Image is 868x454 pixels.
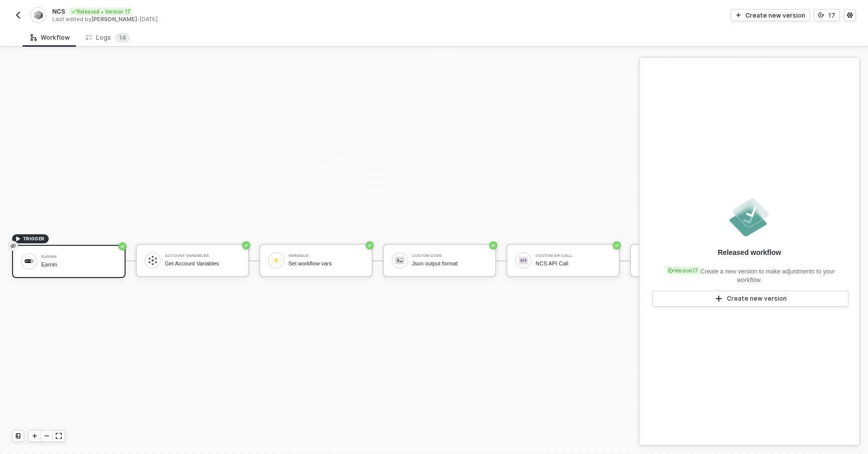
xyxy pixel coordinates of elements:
[727,195,772,239] img: released.png
[519,256,528,265] img: icon
[52,7,65,16] span: NCS
[366,241,374,249] span: icon-success-page
[34,11,42,20] img: integration-icon
[814,9,840,21] button: 17
[119,34,122,41] span: 1
[31,34,70,42] div: Workflow
[52,16,433,23] div: Last edited by - [DATE]
[535,254,611,258] div: Custom API Call
[847,12,853,18] span: icon-settings
[23,235,45,243] span: TRIGGER
[412,260,487,267] div: Json output format
[727,295,787,303] div: Create new version
[242,241,250,249] span: icon-success-page
[119,242,127,250] span: icon-success-page
[731,9,810,21] button: Create new version
[818,12,824,18] span: icon-versioning
[653,291,848,307] button: Create new version
[412,254,487,258] div: Custom Code
[14,11,22,19] img: back
[10,242,16,250] span: eye-invisible
[535,260,611,267] div: NCS API Call
[652,261,847,285] div: Create a new version to make adjustments to your workflow.
[666,266,700,275] div: Version 17
[668,267,674,274] span: icon-versioning
[86,33,130,43] div: Logs
[15,236,21,242] span: icon-play
[489,241,497,249] span: icon-success-page
[25,259,34,263] img: icon
[395,256,404,265] img: icon
[41,255,117,259] div: Earnin
[288,260,364,267] div: Set workflow vars
[115,33,130,43] sup: 14
[69,8,133,16] div: Released • Version 17
[272,256,281,265] img: icon
[613,241,621,249] span: icon-success-page
[828,11,835,20] div: 17
[122,34,126,41] span: 4
[148,256,157,265] img: icon
[718,247,781,257] div: Released workflow
[44,433,50,439] span: icon-minus
[735,12,741,18] span: icon-play
[165,260,240,267] div: Get Account Variables
[32,433,38,439] span: icon-play
[12,9,24,21] button: back
[91,16,137,23] span: [PERSON_NAME]
[41,261,117,268] div: Earnin
[715,295,723,303] span: icon-play
[745,11,805,20] div: Create new version
[288,254,364,258] div: Variable
[56,433,62,439] span: icon-expand
[165,254,240,258] div: Account Variables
